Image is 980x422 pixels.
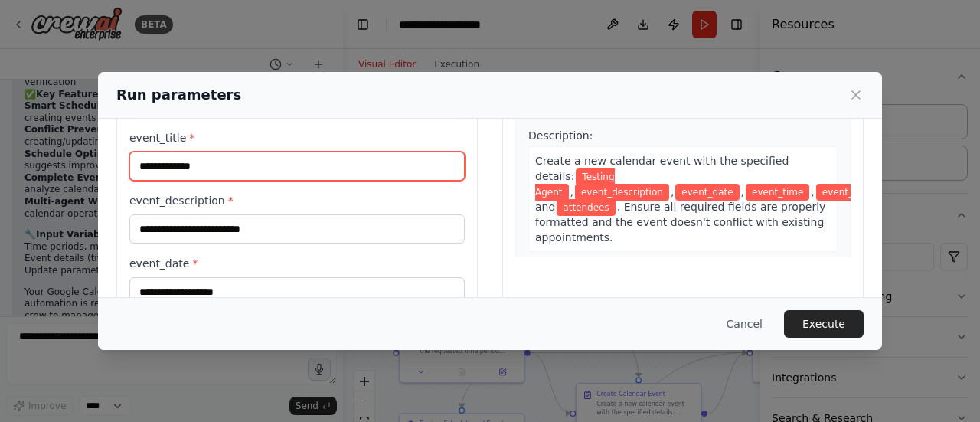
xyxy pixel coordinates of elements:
span: Variable: event_time [746,184,809,201]
label: event_description [129,193,465,208]
label: event_title [129,130,465,146]
span: Create a new calendar event with the specified details: [535,155,789,182]
span: , [671,185,674,198]
span: , [570,185,573,198]
span: Variable: event_date [675,184,739,201]
label: event_date [129,256,465,271]
span: , [741,185,744,198]
span: Variable: event_title [535,168,615,201]
span: . Ensure all required fields are properly formatted and the event doesn't conflict with existing ... [535,201,825,244]
h2: Run parameters [116,84,241,106]
span: Variable: attendees [557,199,615,216]
span: Variable: event_duration [816,184,898,201]
button: Execute [784,310,864,338]
button: Cancel [714,310,775,338]
span: Variable: event_description [575,184,669,201]
span: Description: [528,129,593,142]
span: , [811,185,814,198]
